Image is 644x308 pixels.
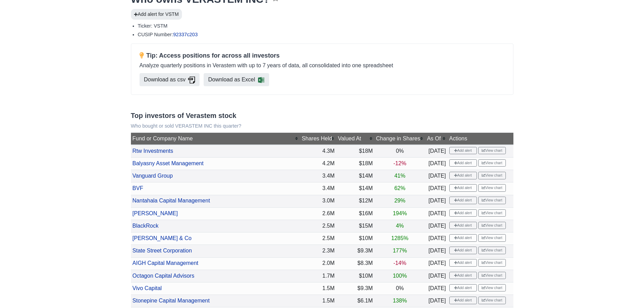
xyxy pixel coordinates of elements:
[188,77,195,83] img: Download consolidated filings csv
[336,182,375,195] td: $14M
[336,145,375,158] td: $18M
[393,298,407,304] span: 138%
[425,282,447,295] td: [DATE]
[138,22,513,29] li: Ticker: VSTM
[478,147,506,155] a: View chart
[396,148,404,154] span: 0%
[425,270,447,282] td: [DATE]
[300,257,336,270] td: 2.0M
[138,31,513,38] li: CUSIP Number:
[132,260,198,266] a: AIGH Capital Management
[478,209,506,217] a: View chart
[140,61,505,70] p: Analyze quarterly positions in Verastem with up to 7 years of data, all consolidated into one spr...
[394,198,405,203] span: 29%
[396,285,404,291] span: 0%
[393,273,407,279] span: 100%
[131,111,513,120] h3: Top investors of Verastem stock
[132,273,194,279] a: Octagon Capital Advisors
[336,245,375,257] td: $9.3M
[300,220,336,232] td: 2.5M
[393,260,406,266] span: -14%
[449,272,477,279] button: Add alert
[449,197,477,204] button: Add alert
[336,170,375,182] td: $14M
[425,195,447,207] td: [DATE]
[300,245,336,257] td: 2.3M
[131,9,182,20] button: Add alert for VSTM
[391,235,409,241] span: 1285%
[132,235,192,241] a: [PERSON_NAME] & Co
[336,232,375,245] td: $10M
[478,184,506,192] a: View chart
[449,209,477,217] button: Add alert
[300,232,336,245] td: 2.5M
[300,170,336,182] td: 3.4M
[132,210,178,216] a: [PERSON_NAME]
[449,184,477,192] button: Add alert
[140,52,505,60] h4: Tip: Access positions for across all investors
[302,135,335,143] div: Shares Held
[449,234,477,242] button: Add alert
[132,248,192,254] a: State Street Corporation
[449,222,477,229] button: Add alert
[336,133,375,145] th: Valued At: No sort applied, activate to apply an ascending sort
[425,295,447,307] td: [DATE]
[132,173,173,179] a: Vanguard Group
[173,32,197,37] a: 92337c203
[336,270,375,282] td: $10M
[478,234,506,242] a: View chart
[204,73,269,86] a: Download as Excel
[393,248,407,254] span: 177%
[478,284,506,292] a: View chart
[336,257,375,270] td: $8.3M
[478,259,506,267] a: View chart
[425,133,447,145] th: As Of: No sort applied, activate to apply an ascending sort
[300,295,336,307] td: 1.5M
[300,157,336,170] td: 4.2M
[300,195,336,207] td: 3.0M
[132,223,159,229] a: BlackRock
[300,207,336,220] td: 2.6M
[132,285,162,291] a: Vivo Capital
[425,170,447,182] td: [DATE]
[396,223,404,229] span: 4%
[425,182,447,195] td: [DATE]
[140,73,200,86] a: Download as csv
[478,172,506,179] a: View chart
[478,247,506,254] a: View chart
[425,157,447,170] td: [DATE]
[449,159,477,167] button: Add alert
[449,284,477,292] button: Add alert
[300,182,336,195] td: 3.4M
[376,135,423,143] div: Change in Shares
[393,160,406,166] span: -12%
[425,220,447,232] td: [DATE]
[375,133,426,145] th: Change in Shares: No sort applied, activate to apply an ascending sort
[448,133,513,145] th: Actions: No sort applied, sorting is disabled
[449,259,477,267] button: Add alert
[336,207,375,220] td: $16M
[449,172,477,179] button: Add alert
[393,210,407,216] span: 194%
[336,282,375,295] td: $9.3M
[132,185,143,191] a: BVF
[336,195,375,207] td: $12M
[425,245,447,257] td: [DATE]
[425,232,447,245] td: [DATE]
[300,270,336,282] td: 1.7M
[478,272,506,279] a: View chart
[478,197,506,204] a: View chart
[300,282,336,295] td: 1.5M
[132,148,173,154] a: Rtw Investments
[336,220,375,232] td: $15M
[427,135,446,143] div: As Of
[425,145,447,158] td: [DATE]
[131,133,300,145] th: Fund or Company Name: No sort applied, activate to apply an ascending sort
[300,145,336,158] td: 4.3M
[336,295,375,307] td: $6.1M
[338,135,373,143] div: Valued At
[300,133,336,145] th: Shares Held: No sort applied, activate to apply an ascending sort
[336,157,375,170] td: $18M
[449,147,477,155] button: Add alert
[425,207,447,220] td: [DATE]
